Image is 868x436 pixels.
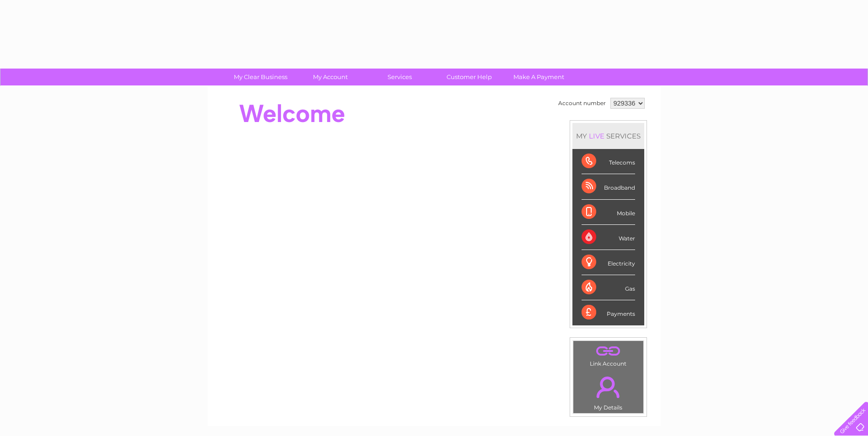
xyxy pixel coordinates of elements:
a: . [576,343,641,359]
div: Water [582,225,635,250]
div: LIVE [587,132,606,140]
div: Mobile [582,200,635,225]
div: Broadband [582,174,635,199]
td: My Details [573,369,644,414]
div: MY SERVICES [572,123,644,149]
a: My Account [292,69,368,85]
a: Customer Help [431,69,507,85]
a: My Clear Business [223,69,298,85]
td: Account number [556,96,608,111]
a: Make A Payment [501,69,577,85]
div: Gas [582,275,635,300]
div: Electricity [582,250,635,275]
td: Link Account [573,340,644,369]
a: Services [362,69,437,85]
a: . [576,371,641,403]
div: Payments [582,300,635,325]
div: Telecoms [582,149,635,174]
